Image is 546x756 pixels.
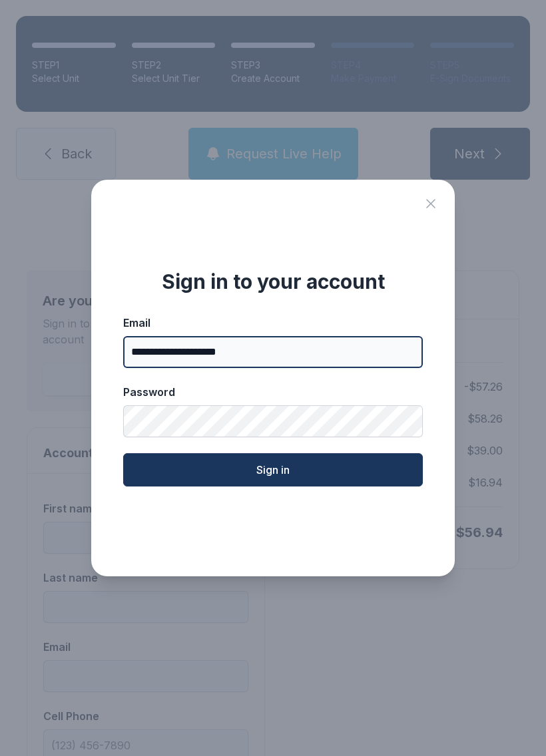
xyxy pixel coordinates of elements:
[423,196,439,212] button: Close sign in modal
[123,384,423,400] div: Password
[123,405,423,437] input: Password
[123,315,423,331] div: Email
[123,336,423,368] input: Email
[123,270,423,293] div: Sign in to your account
[256,462,290,478] span: Sign in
